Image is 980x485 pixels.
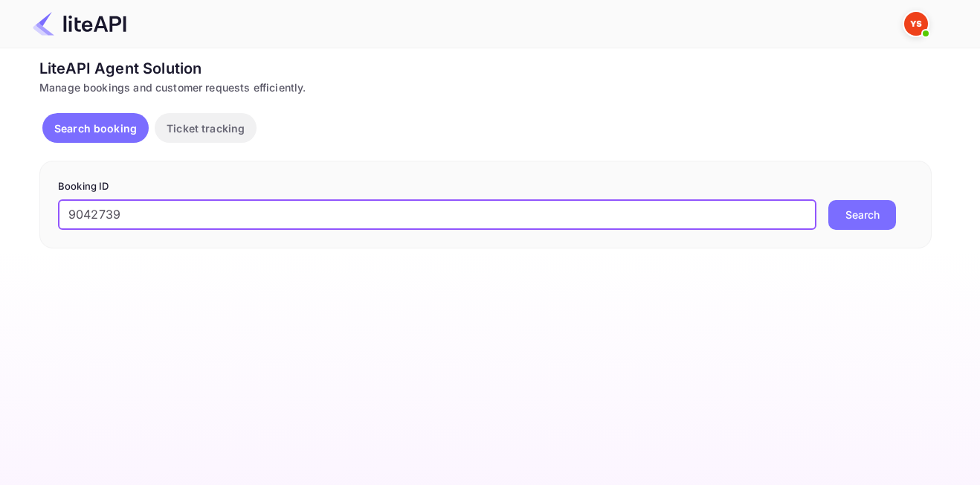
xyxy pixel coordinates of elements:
[58,200,816,230] input: Enter Booking ID (e.g., 63782194)
[58,179,913,194] p: Booking ID
[39,80,932,95] div: Manage bookings and customer requests efficiently.
[904,12,928,36] img: Yandex Support
[828,200,896,230] button: Search
[39,57,932,80] div: LiteAPI Agent Solution
[54,121,137,136] p: Search booking
[33,12,126,36] img: LiteAPI Logo
[167,121,245,136] p: Ticket tracking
